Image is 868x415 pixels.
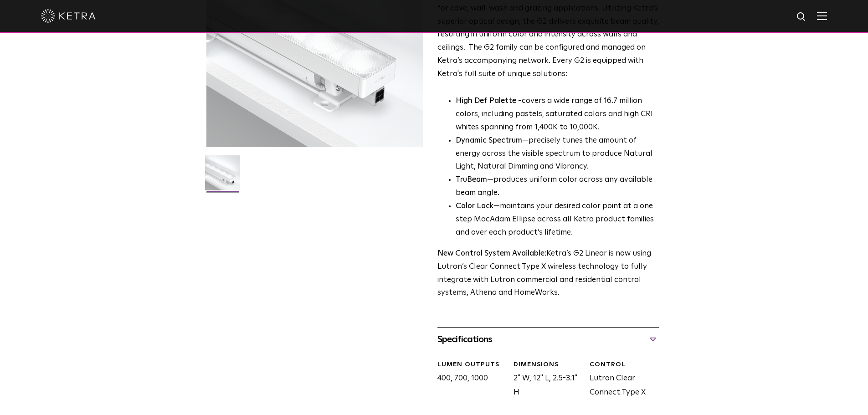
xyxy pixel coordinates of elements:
strong: New Control System Available: [437,250,546,257]
div: Specifications [437,332,659,347]
img: Hamburger%20Nav.svg [817,11,827,20]
strong: High Def Palette - [456,97,522,105]
p: Ketra’s G2 Linear is now using Lutron’s Clear Connect Type X wireless technology to fully integra... [437,247,659,300]
li: —maintains your desired color point at a one step MacAdam Ellipse across all Ketra product famili... [456,200,659,240]
div: CONTROL [590,360,659,369]
div: Lutron Clear Connect Type X [583,360,659,400]
div: LUMEN OUTPUTS [437,360,507,369]
p: covers a wide range of 16.7 million colors, including pastels, saturated colors and high CRI whit... [456,95,659,134]
div: 2" W, 12" L, 2.5-3.1" H [507,360,583,400]
li: —produces uniform color across any available beam angle. [456,174,659,200]
strong: Color Lock [456,202,493,210]
div: DIMENSIONS [514,360,583,369]
img: ketra-logo-2019-white [41,9,96,23]
img: G2-Linear-2021-Web-Square [205,155,240,197]
strong: TruBeam [456,176,487,184]
li: —precisely tunes the amount of energy across the visible spectrum to produce Natural Light, Natur... [456,134,659,174]
div: 400, 700, 1000 [431,360,507,400]
img: search icon [796,11,807,23]
strong: Dynamic Spectrum [456,137,522,144]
